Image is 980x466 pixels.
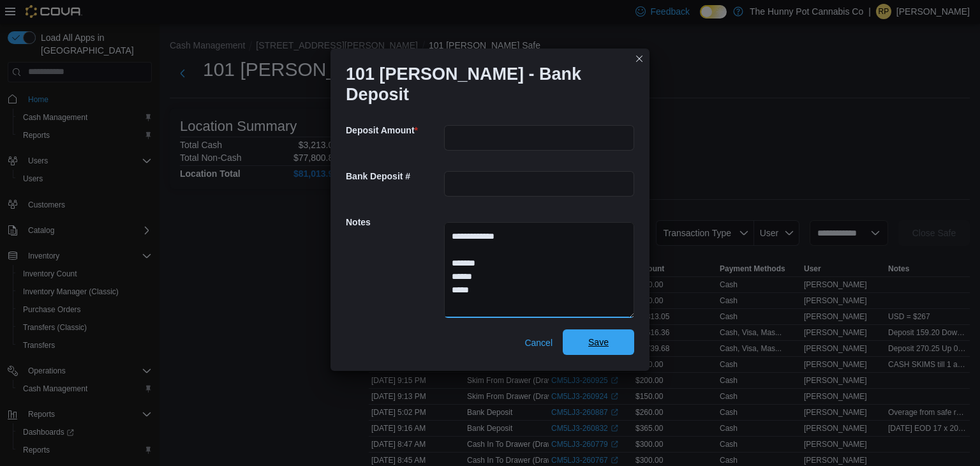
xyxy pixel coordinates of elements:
button: Save [563,329,634,355]
button: Closes this modal window [632,51,647,66]
h5: Deposit Amount [346,117,442,143]
h5: Bank Deposit # [346,163,442,189]
button: Cancel [519,330,558,356]
h5: Notes [346,209,442,235]
span: Save [588,336,609,349]
span: Cancel [524,336,553,349]
h1: 101 [PERSON_NAME] - Bank Deposit [346,64,624,105]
